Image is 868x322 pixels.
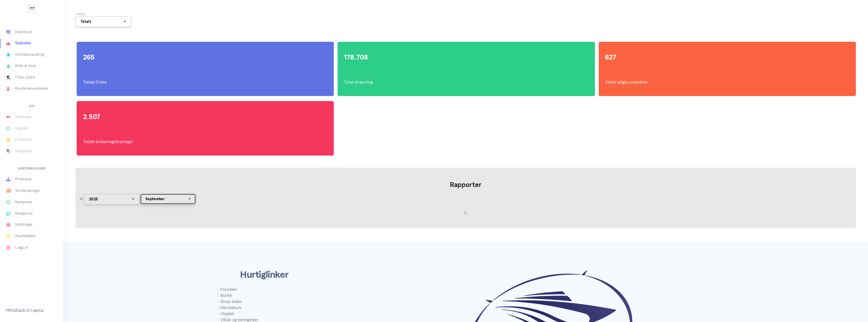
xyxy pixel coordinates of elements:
label: År [79,197,83,202]
h1: 2.507 [83,112,327,122]
div: Totalt [81,19,123,24]
h6: API [29,103,34,109]
div: September [146,196,188,202]
a: Butikk [217,293,312,299]
p: Totalt solgte produkter [605,79,850,86]
a: Utsjekk [217,311,312,317]
a: Forsiden [217,287,312,293]
h1: 178.708 [344,52,588,62]
span: Hurtiglinker [63,268,466,281]
p: Totale Ordre [83,79,327,86]
button: Totalt [75,16,131,27]
button: September [140,194,196,204]
h1: Rapporter [79,180,852,190]
small: Visning [75,12,131,16]
h6: Sidefunksjoner [17,165,46,172]
h1: 627 [605,52,850,62]
h1: 265 [83,52,327,62]
p: MiVUDash: [6,307,57,314]
div: 2025 [89,197,131,202]
p: Totale brukerregistreringer [83,138,327,145]
a: Shop-siden [217,299,312,305]
span: 2.1-alpha [27,308,44,313]
img: ... [27,4,37,14]
a: Handlekurv [217,305,312,311]
button: 2025 [84,194,139,205]
p: Total strømning [344,79,588,86]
